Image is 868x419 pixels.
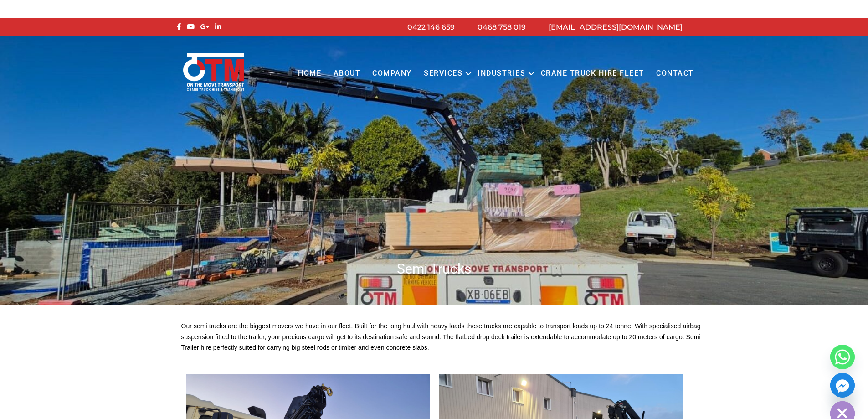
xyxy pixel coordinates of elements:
a: [EMAIL_ADDRESS][DOMAIN_NAME] [549,23,683,31]
a: About [327,61,366,86]
a: Crane Truck Hire Fleet [534,61,650,86]
a: Whatsapp [830,345,855,369]
img: Otmtransport [181,52,246,92]
a: Facebook_Messenger [830,373,855,398]
a: 0468 758 019 [478,23,526,31]
a: Services [418,61,468,86]
a: Contact [650,61,700,86]
a: Industries [472,61,531,86]
p: Our semi trucks are the biggest movers we have in our fleet. Built for the long haul with heavy l... [181,321,701,353]
h1: Semi Trucks [175,260,694,278]
a: COMPANY [366,61,418,86]
a: 0422 146 659 [407,23,455,31]
a: Home [292,61,327,86]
